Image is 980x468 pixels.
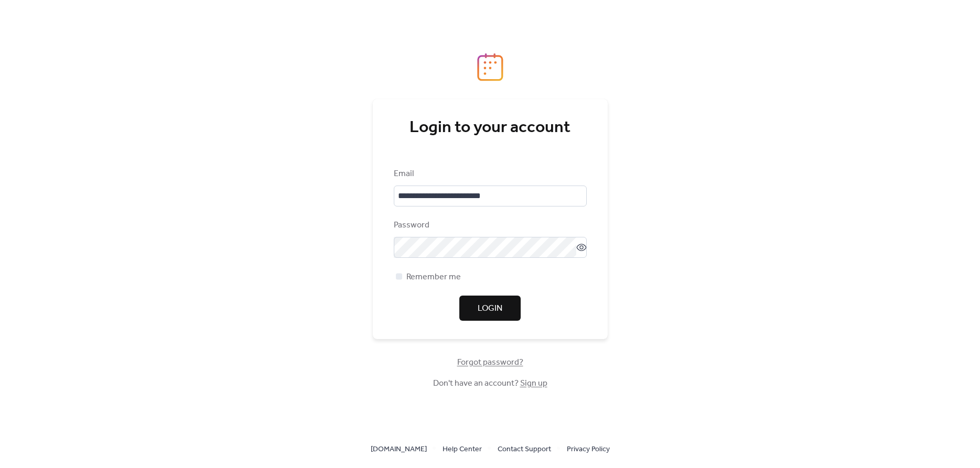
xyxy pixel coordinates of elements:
[371,443,427,456] span: [DOMAIN_NAME]
[478,302,502,315] span: Login
[394,168,585,180] div: Email
[498,443,551,456] span: Contact Support
[394,219,585,232] div: Password
[498,442,551,455] a: Contact Support
[457,356,523,369] span: Forgot password?
[459,296,521,321] button: Login
[394,117,587,138] div: Login to your account
[371,442,427,455] a: [DOMAIN_NAME]
[567,442,610,455] a: Privacy Policy
[443,443,482,456] span: Help Center
[457,360,523,365] a: Forgot password?
[520,375,547,391] a: Sign up
[433,377,547,390] span: Don't have an account?
[567,443,610,456] span: Privacy Policy
[406,271,461,284] span: Remember me
[443,442,482,455] a: Help Center
[477,53,503,81] img: logo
